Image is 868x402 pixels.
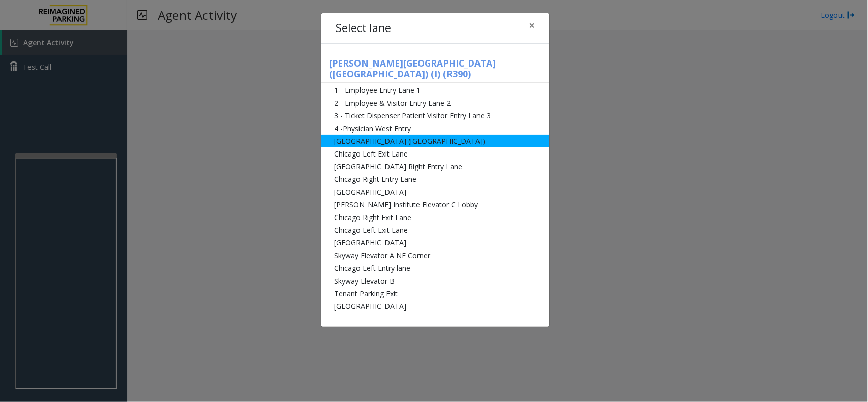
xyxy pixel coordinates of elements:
button: Close [522,13,542,38]
li: Chicago Left Exit Lane [321,147,549,160]
li: 1 - Employee Entry Lane 1 [321,84,549,97]
li: 4 -Physician West Entry [321,122,549,135]
li: [GEOGRAPHIC_DATA] ([GEOGRAPHIC_DATA]) [321,135,549,147]
h4: Select lane [336,20,391,37]
li: 2 - Employee & Visitor Entry Lane 2 [321,97,549,109]
li: [GEOGRAPHIC_DATA] [321,185,549,198]
li: [GEOGRAPHIC_DATA] Right Entry Lane [321,160,549,173]
span: × [529,18,535,33]
li: [PERSON_NAME] Institute Elevator C Lobby [321,198,549,211]
li: Chicago Right Entry Lane [321,173,549,185]
li: Tenant Parking Exit [321,287,549,300]
li: Chicago Left Entry lane [321,262,549,274]
li: Chicago Left Exit Lane [321,224,549,236]
h5: [PERSON_NAME][GEOGRAPHIC_DATA] ([GEOGRAPHIC_DATA]) (I) (R390) [321,58,549,83]
li: [GEOGRAPHIC_DATA] [321,236,549,249]
li: 3 - Ticket Dispenser Patient Visitor Entry Lane 3 [321,109,549,122]
li: Skyway Elevator A NE Corner [321,249,549,262]
li: [GEOGRAPHIC_DATA] [321,300,549,313]
li: Skyway Elevator B [321,274,549,287]
li: Chicago Right Exit Lane [321,211,549,224]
